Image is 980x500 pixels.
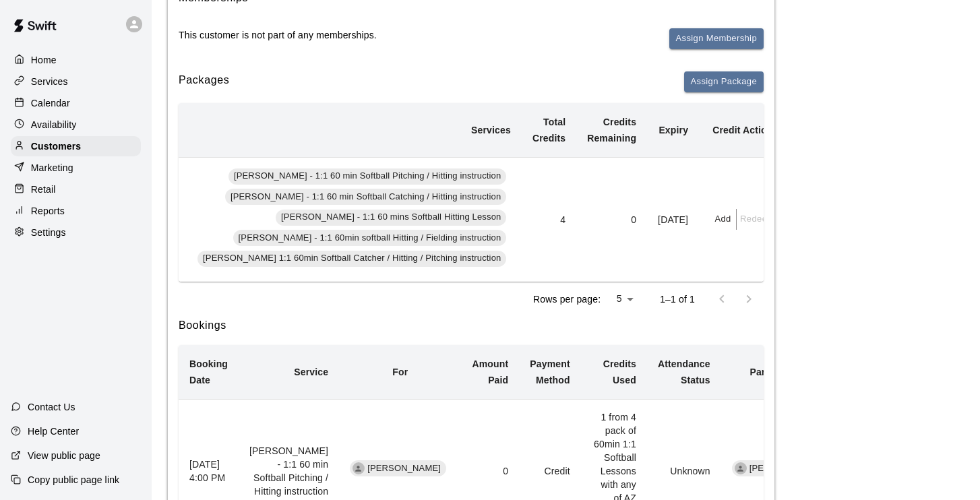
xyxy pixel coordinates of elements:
[31,226,66,239] p: Settings
[530,358,570,385] b: Payment Method
[11,179,141,199] a: Retail
[31,204,65,218] p: Reports
[28,473,119,487] p: Copy public page link
[233,232,507,245] span: [PERSON_NAME] - 1:1 60min softball Hitting / Fielding instruction
[392,367,408,377] b: For
[11,136,141,156] a: Customers
[28,425,79,438] p: Help Center
[710,209,737,230] button: Add
[179,317,764,334] h6: Bookings
[28,400,75,414] p: Contact Us
[276,211,506,224] span: [PERSON_NAME] - 1:1 60 mins Softball Hitting Lesson
[31,161,73,175] p: Marketing
[603,358,636,385] b: Credits Used
[189,358,228,385] b: Booking Date
[179,28,377,42] p: This customer is not part of any memberships.
[658,358,710,385] b: Attendance Status
[353,462,365,474] div: Charli Colby
[471,125,511,135] b: Services
[362,462,446,475] span: [PERSON_NAME]
[179,71,229,92] h6: Packages
[11,71,141,92] a: Services
[11,158,141,178] a: Marketing
[31,183,56,196] p: Retail
[294,367,328,377] b: Service
[660,292,695,306] p: 1–1 of 1
[744,462,828,475] span: [PERSON_NAME]
[576,157,647,282] td: 0
[11,201,141,221] a: Reports
[749,367,832,377] b: Participating Staff
[11,222,141,243] a: Settings
[31,118,77,131] p: Availability
[522,157,576,282] td: 4
[31,96,70,110] p: Calendar
[228,170,506,183] span: [PERSON_NAME] - 1:1 60 min Softball Pitching / Hitting instruction
[659,125,688,135] b: Expiry
[11,93,141,113] a: Calendar
[11,115,141,135] a: Availability
[606,289,638,309] div: 5
[533,292,601,306] p: Rows per page:
[31,139,81,153] p: Customers
[735,462,747,474] div: Rocky Parra
[31,75,68,88] p: Services
[28,449,100,462] p: View public page
[712,125,778,135] b: Credit Actions
[11,50,141,70] a: Home
[532,117,565,144] b: Total Credits
[197,252,506,265] span: [PERSON_NAME] 1:1 60min Softball Catcher / Hitting / Pitching instruction
[684,71,764,92] button: Assign Package
[472,358,509,385] b: Amount Paid
[587,117,636,144] b: Credits Remaining
[732,460,828,476] div: [PERSON_NAME]
[669,28,764,49] button: Assign Membership
[647,157,699,282] td: [DATE]
[225,191,507,204] span: [PERSON_NAME] - 1:1 60 min Softball Catching / Hitting instruction
[31,53,57,67] p: Home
